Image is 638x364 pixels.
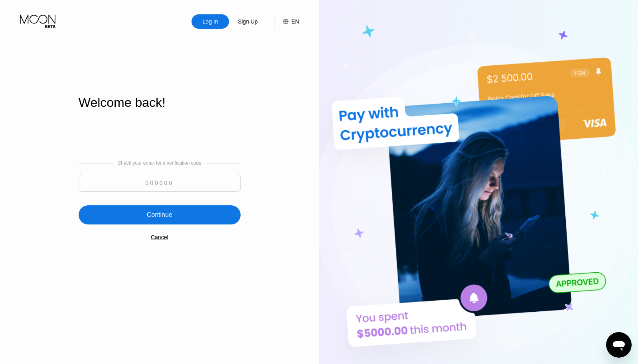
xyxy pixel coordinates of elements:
[237,18,259,26] div: Sign Up
[202,18,219,26] div: Log In
[79,205,241,224] div: Continue
[79,174,241,192] input: 000000
[118,160,201,166] div: Check your email for a verification code
[606,332,632,358] iframe: Кнопка запуска окна обмена сообщениями
[229,14,267,29] div: Sign Up
[192,14,229,29] div: Log In
[275,14,299,29] div: EN
[151,234,168,240] div: Cancel
[291,18,299,25] div: EN
[79,95,241,110] div: Welcome back!
[147,211,172,219] div: Continue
